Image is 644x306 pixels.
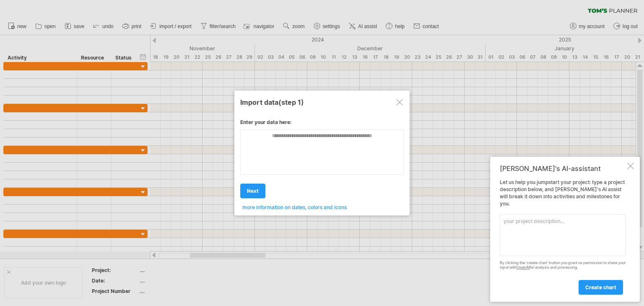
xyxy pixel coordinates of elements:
div: By clicking the 'create chart' button you grant us permission to share your input with for analys... [500,261,626,270]
span: next [247,188,259,194]
div: Let us help you jumpstart your project: type a project description below, and [PERSON_NAME]'s AI ... [500,179,626,294]
div: [PERSON_NAME]'s AI-assistant [500,164,626,173]
span: more information on dates, colors and icons [242,204,347,210]
div: Enter your data here: [240,119,404,130]
span: (step 1) [278,98,304,106]
span: create chart [585,284,616,290]
a: create chart [579,280,623,295]
a: OpenAI [517,265,530,270]
a: next [240,184,265,198]
div: Import data [240,94,404,109]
